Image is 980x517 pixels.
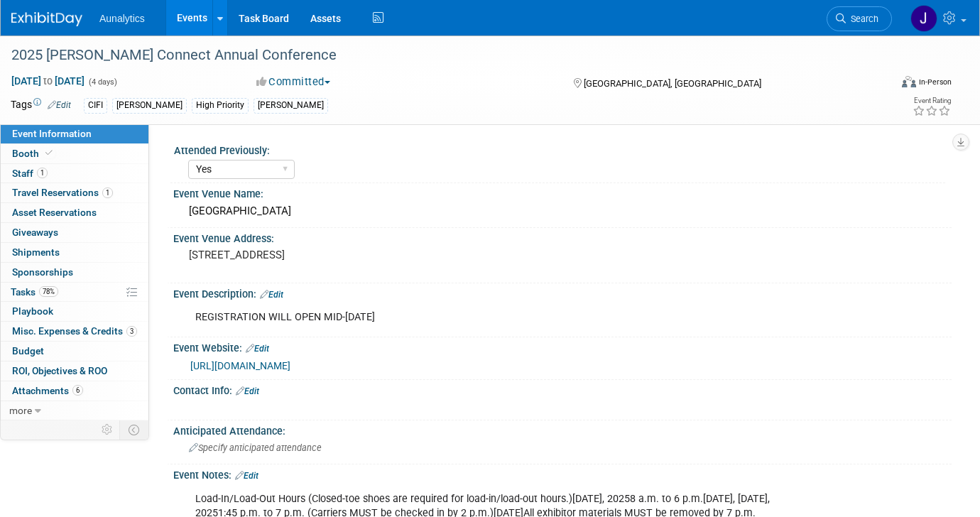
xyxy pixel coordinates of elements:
a: Misc. Expenses & Credits3 [1,322,148,341]
a: Edit [48,100,71,110]
span: (4 days) [87,77,117,87]
div: In-Person [918,77,952,87]
span: Event Information [12,128,92,139]
a: ROI, Objectives & ROO [1,361,148,381]
a: Travel Reservations1 [1,183,148,202]
span: Playbook [12,305,53,317]
span: more [9,405,32,416]
a: Budget [1,342,148,361]
span: 1 [37,168,48,178]
span: Specify anticipated attendance [189,442,322,453]
span: [GEOGRAPHIC_DATA], [GEOGRAPHIC_DATA] [584,78,761,89]
div: Event Description: [173,283,952,302]
a: Tasks78% [1,283,148,302]
span: Shipments [12,246,60,258]
i: Booth reservation complete [45,149,53,157]
div: [GEOGRAPHIC_DATA] [184,200,941,222]
a: Edit [235,471,258,481]
td: Personalize Event Tab Strip [95,420,120,439]
div: Contact Info: [173,380,952,398]
a: Giveaways [1,223,148,242]
span: Staff [12,168,48,179]
span: [DATE] [DATE] [11,75,85,87]
span: Giveaways [12,227,58,238]
div: Event Notes: [173,464,952,483]
a: Edit [236,386,259,396]
a: Booth [1,144,148,163]
a: Search [827,6,892,31]
span: 78% [39,286,58,297]
span: Sponsorships [12,266,73,278]
span: Misc. Expenses & Credits [12,325,137,337]
a: Edit [246,344,269,354]
div: High Priority [192,98,249,113]
div: Attended Previously: [174,140,945,158]
span: Tasks [11,286,58,298]
span: 3 [126,326,137,337]
a: Playbook [1,302,148,321]
div: Event Website: [173,337,952,356]
div: Event Rating [913,97,951,104]
div: REGISTRATION WILL OPEN MID-[DATE] [185,303,800,332]
a: more [1,401,148,420]
div: Event Format [812,74,952,95]
span: Aunalytics [99,13,145,24]
span: Travel Reservations [12,187,113,198]
td: Tags [11,97,71,114]
span: 1 [102,187,113,198]
img: Julie Grisanti-Cieslak [910,5,937,32]
a: Shipments [1,243,148,262]
div: Anticipated Attendance: [173,420,952,438]
button: Committed [251,75,336,89]
span: to [41,75,55,87]
img: Format-Inperson.png [902,76,916,87]
img: ExhibitDay [11,12,82,26]
span: Search [846,13,878,24]
span: Budget [12,345,44,357]
a: Edit [260,290,283,300]
span: Asset Reservations [12,207,97,218]
a: Staff1 [1,164,148,183]
td: Toggle Event Tabs [120,420,149,439]
div: [PERSON_NAME] [254,98,328,113]
div: Event Venue Address: [173,228,952,246]
a: Event Information [1,124,148,143]
span: 6 [72,385,83,396]
div: CIFI [84,98,107,113]
pre: [STREET_ADDRESS] [189,249,482,261]
div: Event Venue Name: [173,183,952,201]
span: ROI, Objectives & ROO [12,365,107,376]
div: 2025 [PERSON_NAME] Connect Annual Conference [6,43,871,68]
div: [PERSON_NAME] [112,98,187,113]
a: Attachments6 [1,381,148,401]
a: Asset Reservations [1,203,148,222]
span: Attachments [12,385,83,396]
span: Booth [12,148,55,159]
a: [URL][DOMAIN_NAME] [190,360,290,371]
a: Sponsorships [1,263,148,282]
